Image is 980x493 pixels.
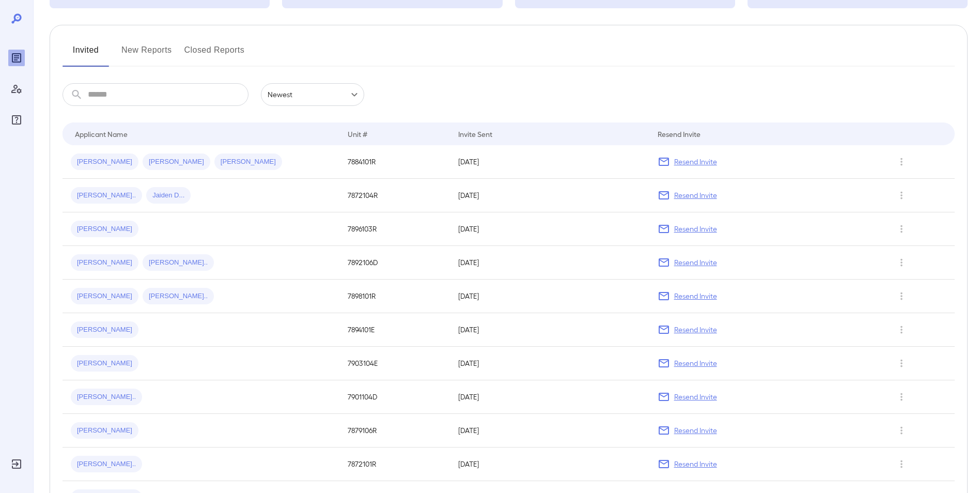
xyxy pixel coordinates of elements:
[339,212,450,246] td: 7896103R
[893,254,910,271] button: Row Actions
[450,448,649,481] td: [DATE]
[450,246,649,280] td: [DATE]
[146,191,191,201] span: Jaiden D...
[893,389,910,405] button: Row Actions
[339,246,450,280] td: 7892106D
[143,258,214,268] span: [PERSON_NAME]..
[71,157,138,167] span: [PERSON_NAME]
[893,221,910,237] button: Row Actions
[893,153,910,170] button: Row Actions
[450,347,649,380] td: [DATE]
[658,128,701,140] div: Resend Invite
[339,145,450,179] td: 7884101R
[674,392,717,402] p: Resend Invite
[8,112,25,128] div: FAQ
[63,42,109,67] button: Invited
[458,128,492,140] div: Invite Sent
[674,425,717,436] p: Resend Invite
[893,321,910,338] button: Row Actions
[674,459,717,469] p: Resend Invite
[71,392,142,402] span: [PERSON_NAME]..
[893,355,910,372] button: Row Actions
[8,50,25,66] div: Reports
[339,414,450,448] td: 7879106R
[450,179,649,212] td: [DATE]
[674,224,717,234] p: Resend Invite
[71,459,142,469] span: [PERSON_NAME]..
[339,313,450,347] td: 7894101E
[71,224,138,234] span: [PERSON_NAME]
[71,426,138,436] span: [PERSON_NAME]
[71,359,138,368] span: [PERSON_NAME]
[674,325,717,335] p: Resend Invite
[214,157,282,167] span: [PERSON_NAME]
[674,291,717,301] p: Resend Invite
[450,212,649,246] td: [DATE]
[8,81,25,97] div: Manage Users
[75,128,128,140] div: Applicant Name
[348,128,367,140] div: Unit #
[143,291,214,301] span: [PERSON_NAME]..
[893,187,910,204] button: Row Actions
[339,280,450,313] td: 7898101R
[339,448,450,481] td: 7872101R
[71,325,138,335] span: [PERSON_NAME]
[450,145,649,179] td: [DATE]
[121,42,172,67] button: New Reports
[674,358,717,368] p: Resend Invite
[184,42,245,67] button: Closed Reports
[8,456,25,472] div: Log Out
[339,179,450,212] td: 7872104R
[261,83,364,106] div: Newest
[71,258,138,268] span: [PERSON_NAME]
[674,257,717,268] p: Resend Invite
[674,190,717,201] p: Resend Invite
[450,313,649,347] td: [DATE]
[450,380,649,414] td: [DATE]
[71,191,142,201] span: [PERSON_NAME]..
[893,422,910,439] button: Row Actions
[674,157,717,167] p: Resend Invite
[143,157,210,167] span: [PERSON_NAME]
[893,288,910,304] button: Row Actions
[450,414,649,448] td: [DATE]
[893,456,910,472] button: Row Actions
[71,291,138,301] span: [PERSON_NAME]
[450,280,649,313] td: [DATE]
[339,380,450,414] td: 7901104D
[339,347,450,380] td: 7903104E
